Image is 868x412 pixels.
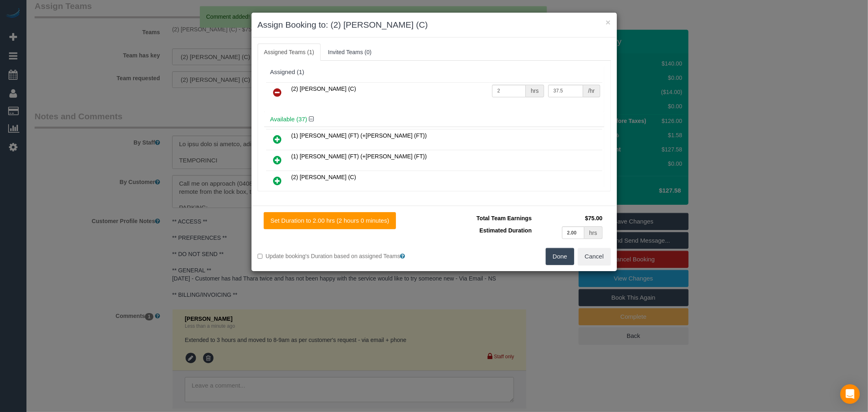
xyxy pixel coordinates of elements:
td: Total Team Earnings [440,212,534,224]
div: hrs [526,85,544,97]
span: Estimated Duration [479,227,531,234]
span: (1) [PERSON_NAME] (FT) (+[PERSON_NAME] (FT)) [291,132,427,139]
span: (1) [PERSON_NAME] (FT) (+[PERSON_NAME] (FT)) [291,153,427,160]
div: hrs [584,226,602,239]
div: /hr [583,85,600,97]
span: (2) [PERSON_NAME] (C) [291,174,356,180]
button: Set Duration to 2.00 hrs (2 hours 0 minutes) [264,212,396,229]
div: Assigned (1) [270,69,598,76]
span: (2) [PERSON_NAME] (C) [291,85,356,92]
input: Update booking's Duration based on assigned Teams [258,254,263,259]
button: Cancel [578,248,611,265]
a: Invited Teams (0) [321,44,378,61]
h3: Assign Booking to: (2) [PERSON_NAME] (C) [258,19,611,31]
td: $75.00 [534,212,605,224]
h4: Available (37) [270,116,598,123]
a: Assigned Teams (1) [258,44,321,61]
button: Done [546,248,574,265]
div: Open Intercom Messenger [840,384,860,404]
label: Update booking's Duration based on assigned Teams [258,252,428,260]
button: × [606,18,610,26]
